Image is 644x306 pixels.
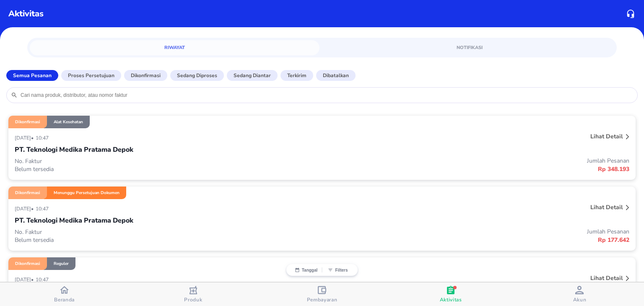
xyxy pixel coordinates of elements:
span: Aktivitas [440,296,462,303]
p: Dikonfirmasi [15,119,40,125]
p: Menunggu Persetujuan Dokumen [54,190,119,196]
div: simple tabs [27,38,617,55]
p: Rp 348.193 [322,165,629,174]
button: Sedang diproses [170,70,224,81]
button: Filters [322,267,353,272]
p: [DATE] • [15,135,36,141]
button: Proses Persetujuan [61,70,121,81]
p: Dikonfirmasi [15,261,40,267]
p: Aktivitas [8,8,44,20]
span: Riwayat [35,44,314,52]
p: Reguler [54,261,69,267]
p: Belum tersedia [15,236,322,244]
p: Sedang diantar [234,72,271,79]
a: Notifikasi [325,40,614,55]
span: Notifikasi [330,44,609,52]
p: Jumlah Pesanan [322,228,629,236]
p: PT. Teknologi Medika Pratama Depok [15,145,133,155]
p: Jumlah Pesanan [322,157,629,165]
p: Terkirim [287,72,306,79]
button: Terkirim [280,70,313,81]
p: Sedang diproses [177,72,217,79]
p: Alat Kesehatan [54,119,83,125]
p: Dibatalkan [323,72,349,79]
span: Beranda [54,296,75,303]
button: Tanggal [291,267,322,272]
a: Riwayat [30,40,319,55]
p: Semua Pesanan [13,72,52,79]
span: Pembayaran [307,296,338,303]
span: Produk [184,296,202,303]
p: No. Faktur [15,228,322,236]
button: Dibatalkan [316,70,356,81]
button: Pembayaran [257,283,386,306]
p: [DATE] • [15,205,36,212]
p: Lihat detail [590,274,623,282]
p: No. Faktur [15,157,322,165]
button: Aktivitas [387,283,515,306]
button: Semua Pesanan [6,70,58,81]
button: Produk [129,283,257,306]
p: PT. Teknologi Medika Pratama Depok [15,215,133,226]
p: Lihat detail [590,203,623,211]
p: 10:47 [36,205,51,212]
button: Sedang diantar [227,70,278,81]
p: Dikonfirmasi [15,190,40,196]
input: Cari nama produk, distributor, atau nomor faktur [20,92,633,99]
p: Dikonfirmasi [131,72,161,79]
button: Dikonfirmasi [124,70,167,81]
p: 10:47 [36,276,51,283]
p: Rp 177.642 [322,236,629,244]
p: Belum tersedia [15,165,322,173]
span: Akun [573,296,587,303]
p: Lihat detail [590,132,623,140]
p: [DATE] • [15,276,36,283]
p: Proses Persetujuan [68,72,114,79]
button: Akun [515,283,644,306]
p: 10:47 [36,135,51,141]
